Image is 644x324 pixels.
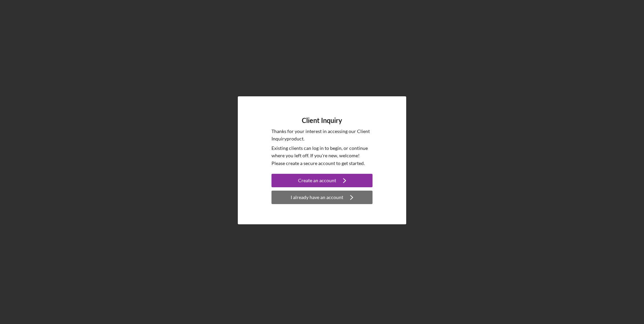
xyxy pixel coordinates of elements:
[271,191,373,204] button: I already have an account
[271,128,373,143] p: Thanks for your interest in accessing our Client Inquiry product.
[298,174,336,187] div: Create an account
[271,174,373,189] a: Create an account
[271,144,373,167] p: Existing clients can log in to begin, or continue where you left off. If you're new, welcome! Ple...
[302,117,342,124] h4: Client Inquiry
[271,174,373,187] button: Create an account
[291,191,343,204] div: I already have an account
